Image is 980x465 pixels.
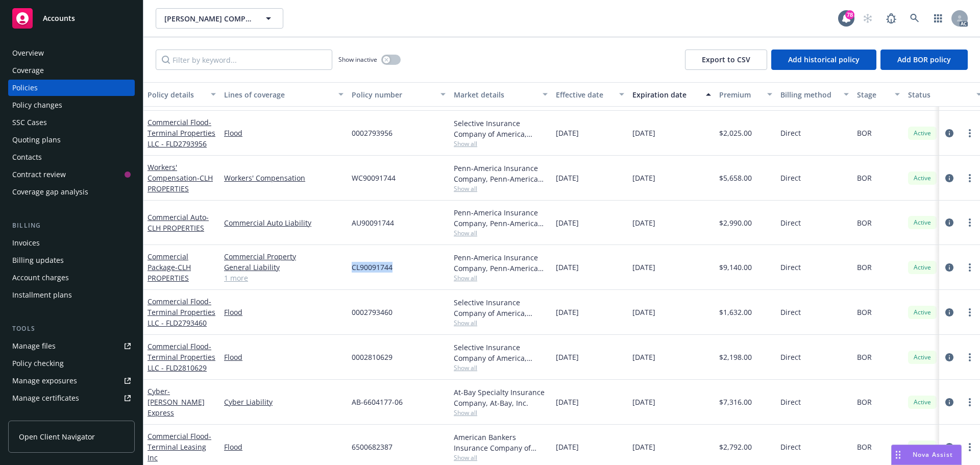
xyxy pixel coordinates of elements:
a: Report a Bug [881,8,901,29]
button: Nova Assist [891,445,962,465]
a: Flood [224,352,344,362]
a: Commercial Auto Liability [224,217,344,228]
a: SSC Cases [8,114,135,131]
a: Flood [224,128,344,138]
span: Show inactive [338,55,377,64]
div: Manage files [12,338,56,354]
span: Show all [454,274,548,282]
span: BOR [857,352,872,362]
a: Contract review [8,166,135,183]
div: Penn-America Insurance Company, Penn-America Group [454,252,548,274]
a: circleInformation [943,261,955,274]
span: [DATE] [556,217,579,228]
span: Active [912,443,933,452]
span: Active [912,174,933,183]
button: Add historical policy [771,50,876,70]
div: Coverage [12,62,44,79]
span: 0002810629 [352,352,393,362]
a: Manage files [8,338,135,354]
a: circleInformation [943,396,955,408]
div: Manage claims [12,407,64,424]
span: - Terminal Properties LLC - FLD2793460 [148,297,215,328]
button: Stage [853,82,904,107]
a: Flood [224,442,344,452]
span: BOR [857,397,872,407]
a: circleInformation [943,441,955,453]
div: Selective Insurance Company of America, Selective Insurance Group [454,297,548,319]
a: Workers' Compensation [224,173,344,183]
a: Workers' Compensation [148,162,213,193]
span: $7,316.00 [719,397,752,407]
div: 78 [845,10,854,19]
a: circleInformation [943,172,955,184]
a: Overview [8,45,135,61]
span: $5,658.00 [719,173,752,183]
span: BOR [857,307,872,317]
a: Cyber Liability [224,397,344,407]
button: Policy number [348,82,450,107]
span: Show all [454,363,548,372]
a: Search [904,8,925,29]
a: circleInformation [943,127,955,139]
a: Contacts [8,149,135,165]
span: Add BOR policy [897,55,951,64]
a: Coverage [8,62,135,79]
div: Overview [12,45,44,61]
button: Export to CSV [685,50,767,70]
a: Commercial Flood [148,431,211,462]
span: Active [912,263,933,272]
span: - [PERSON_NAME] Express [148,386,205,418]
span: BOR [857,442,872,452]
div: Policy details [148,89,205,100]
span: Show all [454,184,548,193]
span: $2,025.00 [719,128,752,138]
span: 0002793460 [352,307,393,317]
a: Commercial Property [224,251,344,262]
a: Policy changes [8,97,135,113]
span: $2,990.00 [719,217,752,228]
a: Billing updates [8,252,135,268]
span: Accounts [43,14,75,22]
span: Active [912,398,933,407]
span: $9,140.00 [719,262,752,273]
div: Penn-America Insurance Company, Penn-America Group [454,163,548,184]
div: Billing [8,221,135,231]
div: At-Bay Specialty Insurance Company, At-Bay, Inc. [454,387,548,408]
span: Active [912,218,933,227]
span: Show all [454,319,548,327]
span: [DATE] [556,173,579,183]
span: Direct [780,442,801,452]
div: Selective Insurance Company of America, Selective Insurance Group [454,118,548,139]
span: [DATE] [632,128,655,138]
div: Quoting plans [12,132,61,148]
span: - Terminal Properties LLC - FLD2793956 [148,117,215,149]
span: WC90091744 [352,173,396,183]
span: Manage exposures [8,373,135,389]
span: Open Client Navigator [19,431,95,442]
a: Commercial Flood [148,117,215,149]
div: Stage [857,89,889,100]
span: [PERSON_NAME] COMPANIES, INC. [164,13,253,24]
div: Effective date [556,89,613,100]
span: AB-6604177-06 [352,397,403,407]
span: BOR [857,262,872,273]
a: more [964,261,976,274]
div: Contacts [12,149,42,165]
div: Manage certificates [12,390,79,406]
span: Direct [780,307,801,317]
div: Market details [454,89,536,100]
button: Lines of coverage [220,82,348,107]
button: Add BOR policy [880,50,968,70]
button: Market details [450,82,552,107]
div: Penn-America Insurance Company, Penn-America Group [454,207,548,229]
span: [DATE] [632,262,655,273]
div: Manage exposures [12,373,77,389]
span: Show all [454,453,548,462]
span: [DATE] [632,442,655,452]
span: [DATE] [632,173,655,183]
a: Manage certificates [8,390,135,406]
span: $2,198.00 [719,352,752,362]
div: Billing updates [12,252,64,268]
button: Premium [715,82,776,107]
div: Installment plans [12,287,72,303]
